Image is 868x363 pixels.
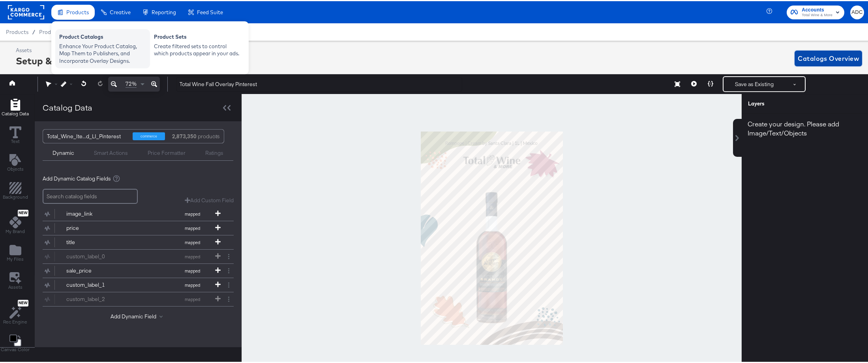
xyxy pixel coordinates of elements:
[171,267,214,273] span: mapped
[3,193,28,199] span: Background
[2,109,29,116] span: Catalog Data
[43,206,224,220] button: image_linkmapped
[94,148,128,156] div: Smart Actions
[787,4,844,18] button: AccountsTotal Wine & More
[6,28,28,34] span: Products
[205,148,223,156] div: Ratings
[802,5,832,13] span: Accounts
[8,283,22,289] span: Assets
[66,266,124,273] div: sale_price
[850,4,864,18] button: ADC
[110,8,131,14] span: Creative
[724,76,785,90] button: Save as Existing
[28,28,39,34] span: /
[171,224,214,230] span: mapped
[66,237,124,245] div: title
[2,151,28,174] button: Add Text
[6,227,25,233] span: My Brand
[185,196,234,203] button: Add Custom Field
[2,241,28,263] button: Add Files
[798,52,859,63] span: Catalogs Overview
[43,234,234,248] div: titlemapped
[66,280,124,288] div: custom_label_1
[133,131,165,139] div: commerce
[18,299,28,305] span: New
[47,128,127,142] div: Total_Wine_Ite...d_LI_Pinterest
[171,128,198,142] strong: 2,873,350
[11,137,20,143] span: Text
[43,277,234,291] div: custom_label_1mapped
[748,99,829,106] div: Layers
[152,8,176,14] span: Reporting
[111,312,166,319] button: Add Dynamic Field
[16,45,115,53] div: Assets
[43,188,138,203] input: Search catalog fields
[171,128,195,142] div: products
[795,49,862,65] button: Catalogs Overview
[43,291,234,305] div: custom_label_2mapped
[43,220,234,234] div: pricemapped
[43,206,234,220] div: image_linkmapped
[43,248,234,262] div: custom_label_0mapped
[197,8,223,14] span: Feed Suite
[52,148,74,156] div: Dynamic
[66,223,124,231] div: price
[3,318,27,324] span: Rec Engine
[4,269,27,292] button: Assets
[1,345,30,352] span: Canvas Color
[1,207,30,236] button: NewMy Brand
[66,209,124,216] div: image_link
[853,7,861,16] span: ADC
[43,101,92,112] div: Catalog Data
[43,174,111,181] span: Add Dynamic Catalog Fields
[66,8,89,14] span: Products
[7,165,24,171] span: Objects
[171,210,214,216] span: mapped
[18,209,28,214] span: New
[171,239,214,244] span: mapped
[16,53,115,66] div: Setup & Map Catalog
[5,124,26,146] button: Text
[148,148,186,156] div: Price Formatter
[43,263,234,276] div: sale_pricemapped
[43,234,224,248] button: titlemapped
[43,220,224,234] button: pricemapped
[7,255,24,261] span: My Files
[802,11,832,17] span: Total Wine & More
[171,281,214,287] span: mapped
[39,28,83,34] a: Product Catalogs
[43,263,224,276] button: sale_pricemapped
[43,277,224,291] button: custom_label_1mapped
[126,79,137,87] span: 72%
